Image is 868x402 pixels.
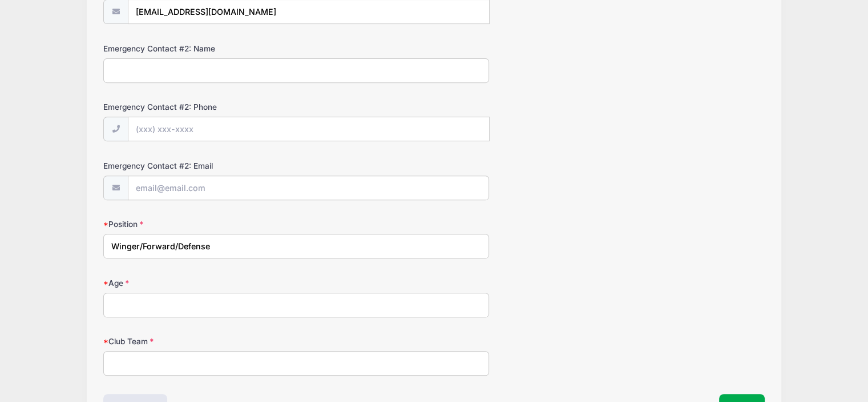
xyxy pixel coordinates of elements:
label: Club Team [103,336,324,347]
label: Emergency Contact #2: Name [103,43,324,54]
input: email@email.com [128,176,489,200]
label: Position [103,218,324,230]
label: Age [103,277,324,289]
label: Emergency Contact #2: Email [103,160,324,172]
label: Emergency Contact #2: Phone [103,101,324,113]
input: (xxx) xxx-xxxx [128,117,490,141]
